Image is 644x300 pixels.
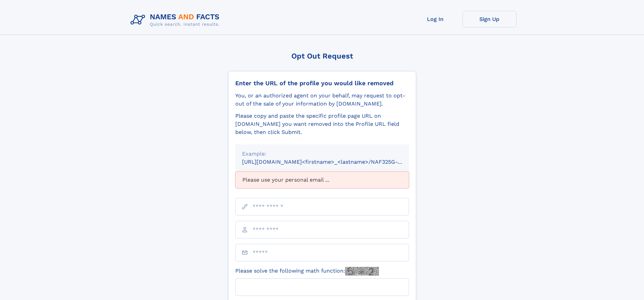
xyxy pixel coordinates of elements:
div: Please copy and paste the specific profile page URL on [DOMAIN_NAME] you want removed into the Pr... [235,112,409,136]
div: You, or an authorized agent on your behalf, may request to opt-out of the sale of your informatio... [235,92,409,108]
label: Please solve the following math function: [235,267,379,276]
img: Logo Names and Facts [128,11,225,29]
div: Enter the URL of the profile you would like removed [235,79,409,87]
a: Sign Up [462,11,517,27]
div: Example: [242,150,402,158]
small: [URL][DOMAIN_NAME]<firstname>_<lastname>/NAF325G-xxxxxxxx [242,159,422,165]
a: Log In [408,11,462,27]
div: Opt Out Request [228,52,416,60]
div: Please use your personal email ... [235,171,409,188]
